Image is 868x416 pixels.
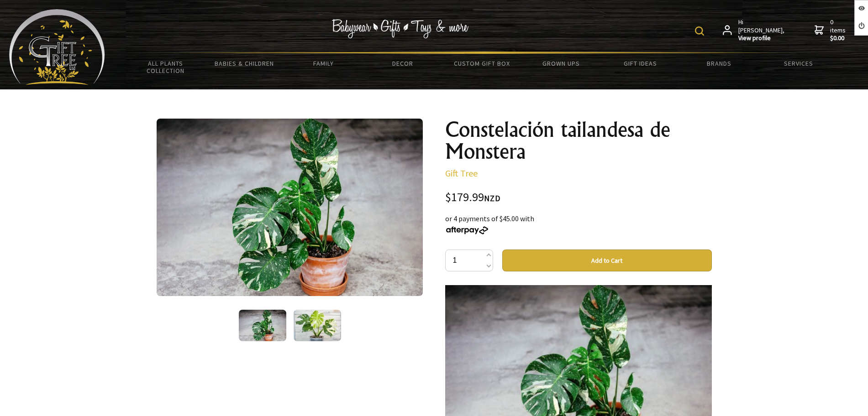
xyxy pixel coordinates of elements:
[521,54,600,73] a: Grown Ups
[445,213,712,235] div: or 4 payments of $45.00 with
[445,167,478,179] a: Gift Tree
[738,18,785,42] span: Hi [PERSON_NAME],
[723,18,785,42] a: Hi [PERSON_NAME],View profile
[695,26,704,36] img: product search
[284,54,363,73] a: Family
[445,119,712,162] h1: Constelación tailandesa de Monstera
[126,54,205,80] a: All Plants Collection
[445,192,712,204] div: $179.99
[502,250,712,271] button: Add to Cart
[600,54,679,73] a: Gift Ideas
[759,54,838,73] a: Services
[815,18,847,42] a: 0 items$0.00
[331,19,468,38] img: Babywear - Gifts - Toys & more
[294,310,341,341] img: Constelación tailandesa de Monstera
[157,119,423,296] img: Constelación tailandesa de Monstera
[445,226,489,234] img: Afterpay
[680,54,759,73] a: Brands
[484,193,500,203] span: NZD
[830,34,847,42] strong: $0.00
[738,34,785,42] strong: View profile
[442,54,521,73] a: Custom Gift Box
[830,18,847,42] span: 0 items
[9,9,105,85] img: Babyware - Gifts - Toys and more...
[205,54,284,73] a: Babies & Children
[239,310,286,341] img: Constelación tailandesa de Monstera
[363,54,442,73] a: Decor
